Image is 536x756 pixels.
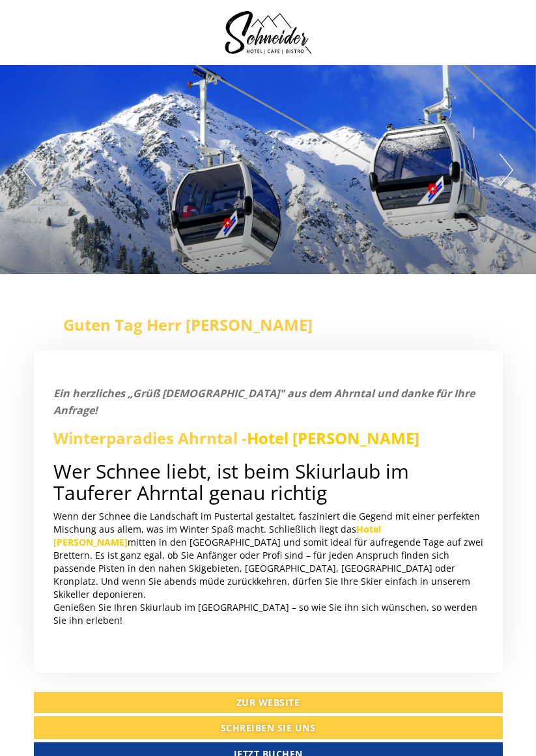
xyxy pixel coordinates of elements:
a: Hotel [PERSON_NAME] [53,523,384,548]
a: Schreiben Sie uns [34,716,503,739]
span: Ein herzliches „Grüß [DEMOGRAPHIC_DATA]" aus dem Ahrntal und danke für Ihre Anfrage! [53,386,475,417]
h2: Wer Schnee liebt, ist beim Skiurlaub im Tauferer Ahrntal genau richtig [53,460,483,503]
a: Zur Website [34,692,503,713]
h1: Guten Tag Herr [PERSON_NAME] [63,316,313,333]
button: Previous [23,154,36,186]
h1: Winterparadies Ahrntal - [53,430,483,447]
div: Wenn der Schnee die Landschaft im Pustertal gestaltet, fasziniert die Gegend mit einer perfekten ... [53,510,483,627]
a: Hotel [PERSON_NAME] [247,427,419,449]
button: Next [500,154,513,186]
